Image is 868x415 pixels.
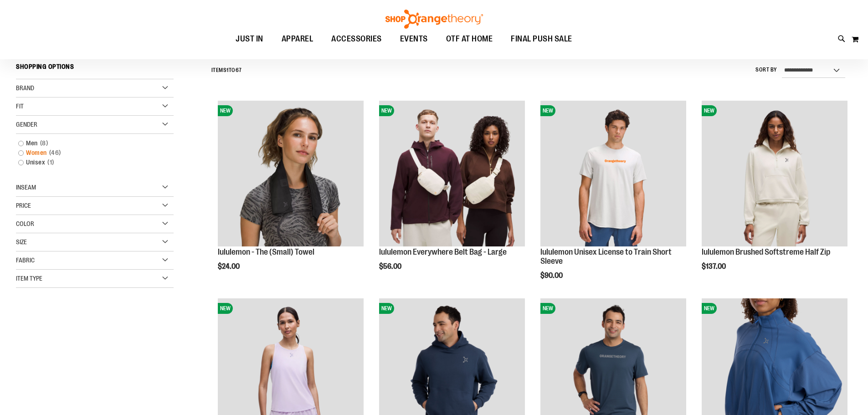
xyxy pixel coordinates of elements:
span: NEW [540,105,555,116]
span: Fit [16,102,24,110]
a: JUST IN [226,29,272,50]
a: Women46 [14,148,165,158]
a: OTF AT HOME [437,29,502,50]
h2: Items to [211,63,242,77]
a: lululemon - The (Small) Towel [218,247,314,256]
label: Sort By [755,66,777,74]
span: $90.00 [540,272,564,280]
span: $24.00 [218,262,241,271]
span: Price [16,202,31,209]
span: 8 [38,138,51,148]
a: lululemon Everywhere Belt Bag - Large [379,247,507,256]
span: Color [16,220,34,227]
div: product [697,96,852,294]
span: Item Type [16,275,42,282]
a: EVENTS [391,29,437,50]
span: NEW [702,105,717,116]
a: lululemon - The (Small) TowelNEW [218,101,364,248]
span: 1 [226,67,229,73]
span: $56.00 [379,262,403,271]
div: product [213,96,368,294]
span: NEW [218,105,233,116]
span: NEW [702,303,717,314]
span: 1 [45,158,56,167]
span: ACCESSORIES [331,29,382,49]
a: Unisex1 [14,158,165,167]
span: NEW [218,303,233,314]
span: Size [16,238,27,246]
span: OTF AT HOME [446,29,493,49]
div: product [375,96,529,294]
div: product [536,96,691,302]
img: lululemon Everywhere Belt Bag - Large [379,101,525,246]
span: APPAREL [282,29,313,49]
span: Fabric [16,256,35,264]
span: Brand [16,84,34,92]
span: 46 [47,148,63,158]
a: APPAREL [272,29,323,49]
img: lululemon - The (Small) Towel [218,101,364,246]
span: NEW [540,303,555,314]
a: lululemon Everywhere Belt Bag - LargeNEW [379,101,525,248]
strong: Shopping Options [16,59,174,79]
a: ACCESSORIES [322,29,391,50]
span: Inseam [16,184,36,191]
a: lululemon Unisex License to Train Short SleeveNEW [540,101,686,248]
img: lululemon Unisex License to Train Short Sleeve [540,101,686,246]
a: lululemon Brushed Softstreme Half ZipNEW [702,101,847,248]
a: lululemon Unisex License to Train Short Sleeve [540,247,672,266]
img: lululemon Brushed Softstreme Half Zip [702,101,847,246]
a: FINAL PUSH SALE [502,29,581,50]
span: Gender [16,121,37,128]
span: EVENTS [400,29,428,49]
span: $137.00 [702,262,727,271]
span: NEW [379,303,394,314]
span: 67 [236,67,242,73]
a: Men8 [14,138,165,148]
img: Shop Orangetheory [384,10,484,29]
span: NEW [379,105,394,116]
a: lululemon Brushed Softstreme Half Zip [702,247,830,256]
span: JUST IN [236,29,263,49]
span: FINAL PUSH SALE [511,29,572,49]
